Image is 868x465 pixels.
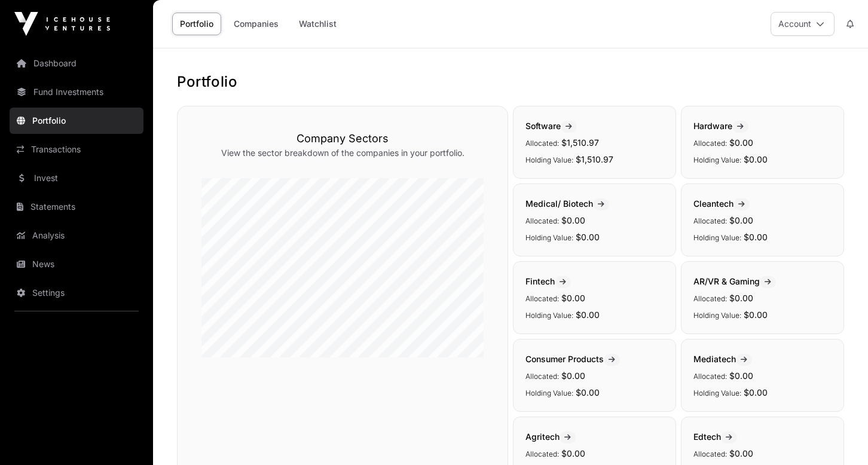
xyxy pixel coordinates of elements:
span: Edtech [693,432,737,442]
span: $1,510.97 [576,154,613,164]
span: Allocated: [525,449,559,458]
span: $0.00 [744,154,768,164]
span: Agritech [525,432,576,442]
a: Settings [10,280,143,306]
span: $0.00 [561,215,585,225]
span: $0.00 [576,310,600,320]
span: Allocated: [525,294,559,303]
span: Holding Value: [693,311,741,320]
span: $1,510.97 [561,137,599,148]
span: $0.00 [744,387,768,397]
span: Allocated: [525,372,559,381]
span: $0.00 [729,137,753,148]
span: $0.00 [729,371,753,381]
span: $0.00 [744,310,768,320]
span: $0.00 [576,232,600,242]
h1: Portfolio [177,72,844,91]
span: Holding Value: [693,155,741,164]
span: $0.00 [744,232,768,242]
span: Holding Value: [525,233,573,242]
span: AR/VR & Gaming [693,276,776,286]
span: Allocated: [693,294,727,303]
a: Portfolio [172,13,221,35]
a: Dashboard [10,50,143,77]
span: Holding Value: [525,311,573,320]
span: Allocated: [693,139,727,148]
span: Mediatech [693,354,752,364]
h3: Company Sectors [201,130,484,147]
span: $0.00 [729,448,753,458]
p: View the sector breakdown of the companies in your portfolio. [201,147,484,159]
span: Consumer Products [525,354,620,364]
button: Account [771,12,835,36]
span: Fintech [525,276,571,286]
span: Holding Value: [693,233,741,242]
img: Icehouse Ventures Logo [14,12,110,36]
span: Hardware [693,121,748,131]
span: $0.00 [576,387,600,397]
span: Allocated: [525,216,559,225]
span: Holding Value: [525,155,573,164]
a: Analysis [10,222,143,249]
a: Invest [10,165,143,191]
a: News [10,251,143,277]
a: Companies [226,13,286,35]
span: Allocated: [693,216,727,225]
span: Cleantech [693,198,750,209]
span: Holding Value: [525,388,573,397]
span: $0.00 [729,215,753,225]
span: Medical/ Biotech [525,198,609,209]
a: Portfolio [10,108,143,134]
span: Holding Value: [693,388,741,397]
a: Fund Investments [10,79,143,105]
span: Software [525,121,577,131]
span: Allocated: [525,139,559,148]
span: $0.00 [729,293,753,303]
a: Statements [10,194,143,220]
span: Allocated: [693,449,727,458]
a: Watchlist [291,13,344,35]
span: Allocated: [693,372,727,381]
a: Transactions [10,136,143,163]
span: $0.00 [561,293,585,303]
span: $0.00 [561,448,585,458]
span: $0.00 [561,371,585,381]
